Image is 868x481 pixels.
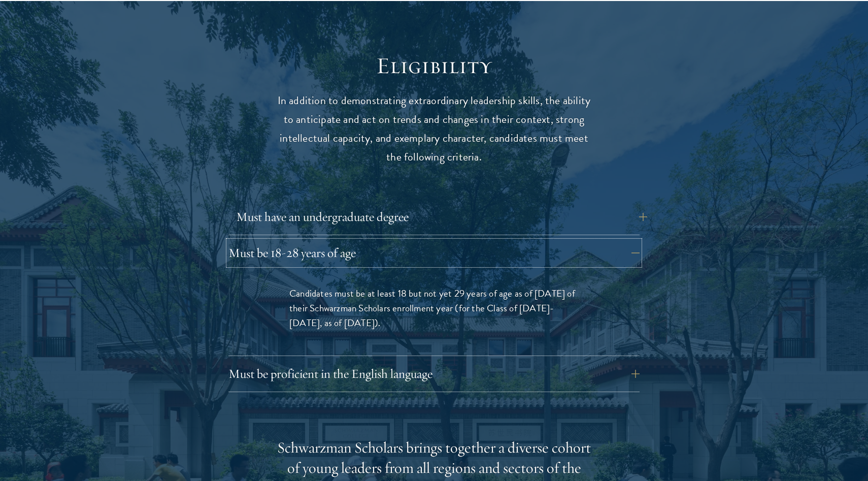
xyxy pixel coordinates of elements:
p: In addition to demonstrating extraordinary leadership skills, the ability to anticipate and act o... [277,91,591,167]
button: Must be proficient in the English language [228,362,640,386]
h2: Eligibility [277,52,591,80]
button: Must have an undergraduate degree [236,205,647,229]
button: Must be 18-28 years of age [228,241,640,265]
span: Candidates must be at least 18 but not yet 29 years of age as of [DATE] of their Schwarzman Schol... [289,286,575,330]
